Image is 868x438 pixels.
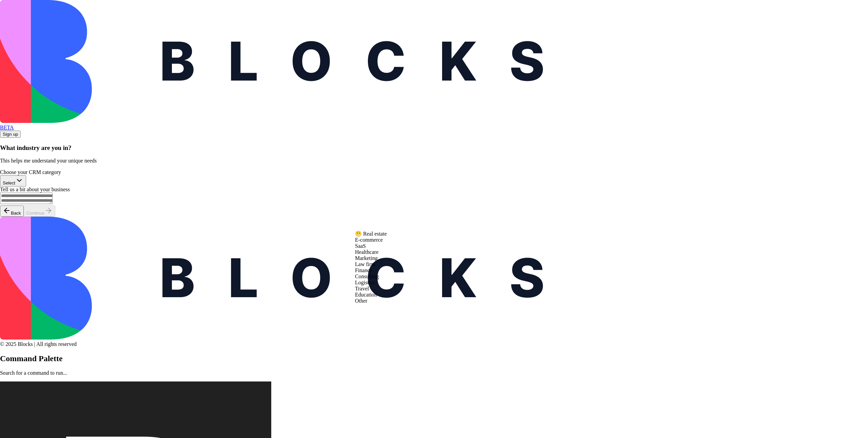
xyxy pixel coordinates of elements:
span: E-commerce [355,237,383,243]
span: Consulting [355,273,379,279]
span: Logistics [355,280,375,285]
span: Other [355,298,367,304]
span: Marketing [355,255,378,261]
span: 😬 Real estate [355,231,387,237]
span: Law firm [355,261,375,267]
span: Healthcare [355,249,378,255]
span: SaaS [355,243,366,249]
span: Travel [355,286,369,291]
span: Finance [355,267,372,273]
span: Education [355,292,377,298]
